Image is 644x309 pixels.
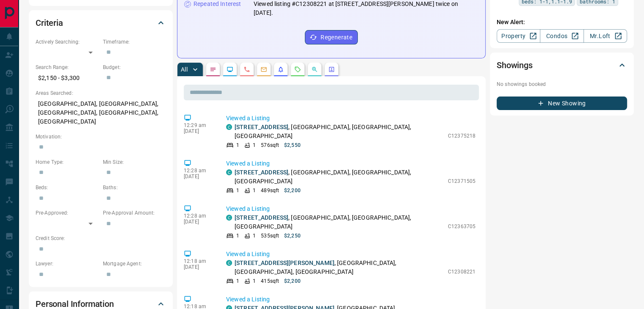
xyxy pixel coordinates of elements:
[235,259,334,266] a: [STREET_ADDRESS][PERSON_NAME]
[184,264,213,270] p: [DATE]
[235,123,444,141] p: , [GEOGRAPHIC_DATA], [GEOGRAPHIC_DATA], [GEOGRAPHIC_DATA]
[236,187,239,194] p: 1
[277,66,284,73] svg: Listing Alerts
[260,66,267,73] svg: Emails
[305,30,358,44] button: Regenerate
[243,66,250,73] svg: Calls
[540,29,583,43] a: Condos
[184,168,213,174] p: 12:28 am
[235,168,444,186] p: , [GEOGRAPHIC_DATA], [GEOGRAPHIC_DATA], [GEOGRAPHIC_DATA]
[328,66,335,73] svg: Agent Actions
[36,235,166,242] p: Credit Score:
[497,18,627,27] p: New Alert:
[236,277,239,285] p: 1
[583,29,627,43] a: Mr.Loft
[103,260,166,268] p: Mortgage Agent:
[36,89,166,97] p: Areas Searched:
[184,258,213,264] p: 12:18 am
[284,187,301,194] p: $2,200
[253,141,256,149] p: 1
[497,80,627,88] p: No showings booked
[36,260,99,268] p: Lawyer:
[36,13,166,33] div: Criteria
[448,177,475,185] p: C12371505
[226,169,232,175] div: condos.ca
[184,122,213,128] p: 12:29 am
[103,38,166,46] p: Timeframe:
[226,250,475,259] p: Viewed a Listing
[261,187,279,194] p: 489 sqft
[226,159,475,168] p: Viewed a Listing
[284,277,301,285] p: $2,200
[227,66,233,73] svg: Lead Browsing Activity
[226,215,232,221] div: condos.ca
[253,187,256,194] p: 1
[235,213,444,231] p: , [GEOGRAPHIC_DATA], [GEOGRAPHIC_DATA], [GEOGRAPHIC_DATA]
[103,158,166,166] p: Min Size:
[36,63,99,71] p: Search Range:
[236,141,239,149] p: 1
[497,58,533,72] h2: Showings
[261,141,279,149] p: 576 sqft
[448,223,475,230] p: C12363705
[235,169,288,176] a: [STREET_ADDRESS]
[448,132,475,140] p: C12375218
[253,232,256,240] p: 1
[235,259,444,276] p: , [GEOGRAPHIC_DATA], [GEOGRAPHIC_DATA], [GEOGRAPHIC_DATA]
[184,213,213,219] p: 12:28 am
[36,71,99,85] p: $2,150 - $3,300
[36,158,99,166] p: Home Type:
[226,204,475,213] p: Viewed a Listing
[36,16,63,30] h2: Criteria
[103,209,166,217] p: Pre-Approval Amount:
[226,260,232,266] div: condos.ca
[294,66,301,73] svg: Requests
[36,133,166,141] p: Motivation:
[184,174,213,179] p: [DATE]
[497,29,540,43] a: Property
[226,114,475,123] p: Viewed a Listing
[497,55,627,75] div: Showings
[181,66,188,72] p: All
[236,232,239,240] p: 1
[311,66,318,73] svg: Opportunities
[497,97,627,110] button: New Showing
[184,219,213,225] p: [DATE]
[184,128,213,134] p: [DATE]
[226,295,475,304] p: Viewed a Listing
[103,184,166,191] p: Baths:
[261,277,279,285] p: 415 sqft
[103,63,166,71] p: Budget:
[284,141,301,149] p: $2,550
[284,232,301,240] p: $2,250
[253,277,256,285] p: 1
[210,66,216,73] svg: Notes
[261,232,279,240] p: 535 sqft
[235,214,288,221] a: [STREET_ADDRESS]
[448,268,475,276] p: C12308221
[36,97,166,129] p: [GEOGRAPHIC_DATA], [GEOGRAPHIC_DATA], [GEOGRAPHIC_DATA], [GEOGRAPHIC_DATA], [GEOGRAPHIC_DATA]
[235,124,288,130] a: [STREET_ADDRESS]
[36,38,99,46] p: Actively Searching:
[36,184,99,191] p: Beds:
[226,124,232,130] div: condos.ca
[36,209,99,217] p: Pre-Approved:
